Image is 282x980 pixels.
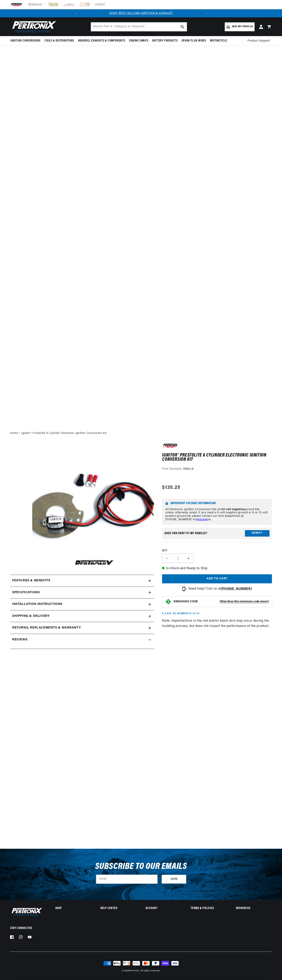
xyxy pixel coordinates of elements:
[10,926,42,930] p: Stay Connected
[174,600,198,603] strong: EMISSIONS CODE
[150,36,180,46] summary: Battery Products
[12,614,50,619] h2: Shipping & Delivery
[165,508,269,521] p: All Electronic Ignition Conversion Kits are ground kits unless otherwise noted. If you need a 6-v...
[10,610,154,622] summary: Shipping & Delivery
[162,467,272,472] div: Part Number:
[221,587,252,590] a: [PHONE_NUMBER]
[91,22,187,31] input: Search Part #, Category or Keyword
[162,875,186,884] button: Subscribe
[178,22,187,31] button: Search Part #, Category or Keyword
[10,36,43,46] summary: Ignition Conversions
[129,970,139,972] a: PerTronix
[10,634,154,646] summary: Reviews
[162,443,272,685] div: Note: Imperfections in the red and/or black wire may occur during the molding process, but does n...
[95,863,187,871] h3: Subscribe to our emails
[208,36,229,46] summary: Motorcycle
[100,907,136,910] summary: Help Center
[248,39,270,43] span: Product Support
[165,502,269,505] h6: Important Voltage Information
[43,36,76,46] summary: Coils & Distributors
[109,12,173,15] a: SHOP BEST SELLING IGNITION & EXHAUST
[182,39,206,43] span: Spark Plug Wires
[12,625,81,631] h2: Returns, Replacements & Warranty
[188,586,252,592] p: Need help? Call us at
[80,11,202,16] div: Announcement
[152,39,178,43] span: Battery Products
[232,25,253,29] span: Add my vehicle
[162,484,180,491] span: $135.25
[80,11,202,16] div: 1 of 2
[10,431,272,436] nav: breadcrumbs
[12,590,40,595] h2: Specifications
[96,875,157,884] input: Email
[12,637,27,642] h2: Reviews
[12,578,50,583] h2: Features & Benefits
[180,36,208,46] summary: Spark Plug Wires
[10,431,18,436] a: Home
[10,598,154,610] summary: Installation instructions
[12,602,62,607] h2: Installation instructions
[76,36,127,46] summary: Headers, Exhausts & Components
[236,907,272,910] summary: Resources
[10,622,154,634] summary: Returns, Replacements & Warranty
[45,39,74,43] span: Coils & Distributors
[162,566,272,571] p: In-Stock and Ready to Ship
[10,443,154,567] media-gallery: Gallery Viewer
[10,575,154,587] summary: Features & Benefits
[245,530,270,537] button: Verify
[10,20,56,34] img: Pertronix
[196,518,208,521] a: message
[162,453,272,462] h1: Ignitor® Prestolite 8 Cylinder Electronic Ignition Conversion Kit
[162,574,272,583] button: Add to cart
[146,907,182,910] summary: Account
[129,39,148,43] span: Engine Swaps
[122,970,140,972] small: © 2025 .
[55,907,91,910] summary: Shop
[10,907,42,917] img: Pertronix
[164,532,207,535] div: Does This part fit My vehicle?
[248,36,272,46] summary: Product Support
[183,467,194,471] strong: 1581LS
[202,9,210,17] button: Translation missing: en.sections.announcements.next_announcement
[191,907,227,910] summary: Terms & policies
[210,39,227,43] span: Motorcycle
[162,612,199,615] p: C.A.R.B. EO Number: D-57-22
[72,9,80,17] button: Translation missing: en.sections.announcements.previous_announcement
[127,36,150,46] summary: Engine Swaps
[21,431,106,436] a: Ignitor® Prestolite 8 Cylinder Electronic Ignition Conversion Kit
[165,598,172,605] img: Emissions code
[140,970,160,972] small: All rights reserved.
[220,600,269,603] strong: What does this emissions code mean?
[174,600,269,604] button: EMISSIONS CODEWhat does this emissions code mean?
[78,39,125,43] span: Headers, Exhausts & Components
[225,22,255,31] a: Add my vehicle
[222,508,244,511] strong: 12-volt negative
[10,39,41,43] span: Ignition Conversions
[10,587,154,598] summary: Specifications
[162,549,272,553] label: QTY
